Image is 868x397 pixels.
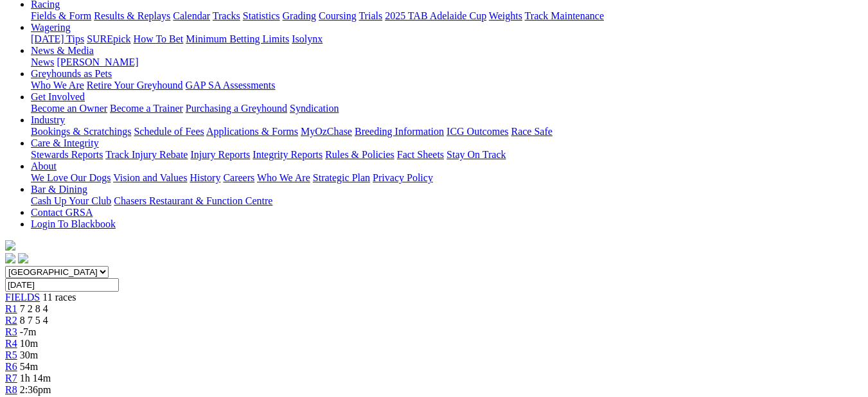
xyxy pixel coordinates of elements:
div: Industry [31,126,863,137]
a: Careers [223,172,254,183]
a: Cash Up Your Club [31,195,111,206]
span: 8 7 5 4 [20,315,48,326]
div: Greyhounds as Pets [31,80,863,91]
div: News & Media [31,57,863,68]
a: Breeding Information [355,126,444,137]
a: [PERSON_NAME] [57,57,138,67]
a: History [190,172,220,183]
a: Isolynx [292,33,323,44]
a: Applications & Forms [206,126,298,137]
a: News & Media [31,45,94,56]
div: Get Involved [31,103,863,114]
a: Fields & Form [31,10,91,21]
img: twitter.svg [18,253,28,263]
div: Bar & Dining [31,195,863,207]
a: ICG Outcomes [447,126,508,137]
a: Login To Blackbook [31,218,116,229]
a: [DATE] Tips [31,33,84,44]
a: Purchasing a Greyhound [186,103,287,114]
a: About [31,161,57,172]
a: R7 [5,373,17,384]
a: Track Maintenance [525,10,604,21]
a: R4 [5,338,17,349]
img: logo-grsa-white.png [5,240,15,251]
div: Wagering [31,33,863,45]
a: R5 [5,349,17,360]
a: Syndication [290,103,339,114]
span: 54m [20,361,38,372]
div: About [31,172,863,184]
a: 2025 TAB Adelaide Cup [385,10,486,21]
div: Racing [31,10,863,22]
a: SUREpick [87,33,130,44]
a: R3 [5,326,17,337]
a: Bar & Dining [31,184,87,195]
a: Industry [31,114,65,125]
a: News [31,57,54,67]
a: Minimum Betting Limits [186,33,289,44]
a: R2 [5,315,17,326]
a: Coursing [319,10,357,21]
span: 30m [20,349,38,360]
a: Bookings & Scratchings [31,126,131,137]
a: Become a Trainer [110,103,183,114]
a: Schedule of Fees [134,126,204,137]
a: FIELDS [5,292,40,303]
a: Who We Are [31,80,84,91]
a: Statistics [243,10,280,21]
a: R6 [5,361,17,372]
a: Retire Your Greyhound [87,80,183,91]
span: 2:36pm [20,384,51,395]
img: facebook.svg [5,253,15,263]
a: Fact Sheets [397,149,444,160]
a: Integrity Reports [252,149,323,160]
span: 11 races [42,292,76,303]
a: Race Safe [511,126,552,137]
a: R8 [5,384,17,395]
a: Wagering [31,22,71,33]
a: Results & Replays [94,10,170,21]
a: Weights [489,10,522,21]
span: 1h 14m [20,373,51,384]
a: Who We Are [257,172,310,183]
span: 7 2 8 4 [20,303,48,314]
a: Care & Integrity [31,137,99,148]
a: Become an Owner [31,103,107,114]
a: Vision and Values [113,172,187,183]
a: MyOzChase [301,126,352,137]
a: Chasers Restaurant & Function Centre [114,195,272,206]
a: Trials [359,10,382,21]
a: Greyhounds as Pets [31,68,112,79]
a: Get Involved [31,91,85,102]
a: Injury Reports [190,149,250,160]
a: Privacy Policy [373,172,433,183]
a: Grading [283,10,316,21]
a: Calendar [173,10,210,21]
a: Stay On Track [447,149,506,160]
a: R1 [5,303,17,314]
div: Care & Integrity [31,149,863,161]
input: Select date [5,278,119,292]
span: -7m [20,326,37,337]
a: Contact GRSA [31,207,93,218]
a: GAP SA Assessments [186,80,276,91]
a: How To Bet [134,33,184,44]
a: Rules & Policies [325,149,394,160]
a: Strategic Plan [313,172,370,183]
span: 10m [20,338,38,349]
a: Stewards Reports [31,149,103,160]
a: Track Injury Rebate [105,149,188,160]
a: Tracks [213,10,240,21]
a: We Love Our Dogs [31,172,111,183]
